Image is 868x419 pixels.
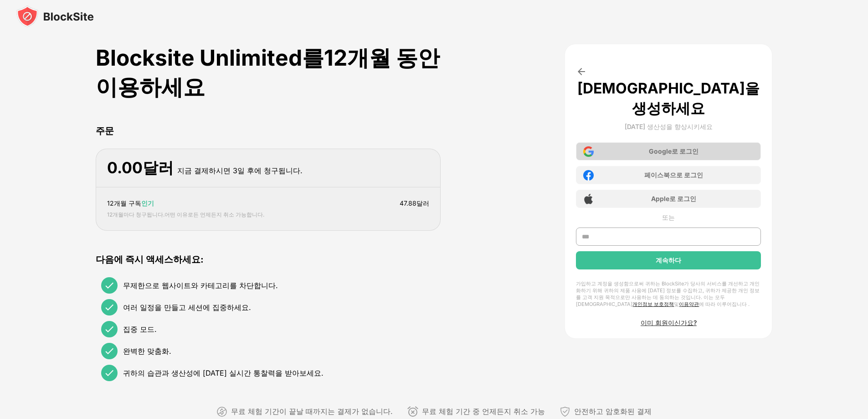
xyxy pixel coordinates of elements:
[625,123,713,130] font: [DATE] 생산성을 향상시키세요
[649,147,672,155] font: Google
[422,407,545,416] font: 무료 체험 기간 중 언제든지 취소 가능
[123,347,171,356] font: 완벽한 맞춤화.
[123,281,278,290] font: 무제한으로 웹사이트와 카테고리를 차단합니다.
[123,325,157,334] font: 집중 모드.
[164,211,264,218] font: 어떤 이유로든 언제든지 취소 가능합니다.
[632,301,674,307] a: 개인정보 보호정책
[163,211,164,218] font: .
[104,302,115,313] img: check.svg
[104,367,115,378] img: check.svg
[583,146,594,157] img: google-icon.png
[662,213,675,221] font: 또는
[96,44,324,71] font: Blocksite Unlimited를
[574,407,652,416] font: 안전하고 암호화된 결제
[96,44,440,100] font: 12개월 동안 이용하세요
[141,199,154,207] font: 인기
[583,170,594,181] img: facebook-icon.png
[16,5,94,27] img: blocksite-icon-black.svg
[699,301,750,307] font: 에 따라 이루어집니다 .
[407,406,418,417] img: 언제든지 취소 가능
[104,280,115,291] img: check.svg
[177,166,303,175] font: 지금 결제하시면 3일 후에 청구됩니다.
[107,158,143,177] font: 0.00
[672,147,699,155] font: 로 로그인
[123,303,251,312] font: 여러 일정을 만들고 세션에 집중하세요.
[651,195,669,202] font: Apple
[641,319,697,326] font: 이미 회원이신가요?
[577,79,760,117] font: [DEMOGRAPHIC_DATA]을 생성하세요
[674,301,679,307] font: 및
[669,195,696,202] font: 로 로그인
[644,171,670,179] font: 페이스북
[107,211,123,218] font: 12개월
[96,125,114,136] font: 주문
[104,346,115,357] img: check.svg
[416,199,429,207] font: 달러
[104,324,115,335] img: check.svg
[107,199,141,207] font: 12개월 구독
[576,280,760,307] font: 가입하고 계정을 생성함으로써 귀하는 BlockSite가 당사의 서비스를 개선하고 개인화하기 위해 귀하의 제품 사용에 [DATE] 정보를 수집하고, 귀하가 제공한 개인 정보를 ...
[583,194,594,204] img: apple-icon.png
[400,199,416,207] font: 47.88
[231,407,393,416] font: 무료 체험 기간이 끝날 때까지는 결제가 없습니다.
[216,406,227,417] img: 지불하지 않음
[670,171,703,179] font: 으로 로그인
[96,254,204,265] font: 다음에 즉시 액세스하세요:
[576,66,587,77] img: arrow-back.svg
[560,406,570,417] img: 담보 결제
[123,211,163,218] font: 마다 청구됩니다
[679,301,699,307] a: 이용약관
[123,368,324,378] font: 귀하의 습관과 생산성에 [DATE] 실시간 통찰력을 받아보세요.
[656,256,681,264] font: 계속하다
[143,158,174,177] font: 달러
